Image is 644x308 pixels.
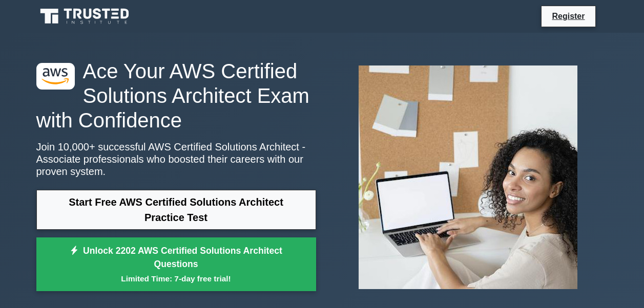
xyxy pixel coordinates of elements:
a: Start Free AWS Certified Solutions Architect Practice Test [36,190,316,230]
p: Join 10,000+ successful AWS Certified Solutions Architect - Associate professionals who boosted t... [36,141,316,178]
a: Unlock 2202 AWS Certified Solutions Architect QuestionsLimited Time: 7-day free trial! [36,237,316,292]
small: Limited Time: 7-day free trial! [49,273,303,284]
a: Register [546,10,591,23]
h1: Ace Your AWS Certified Solutions Architect Exam with Confidence [36,59,316,133]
